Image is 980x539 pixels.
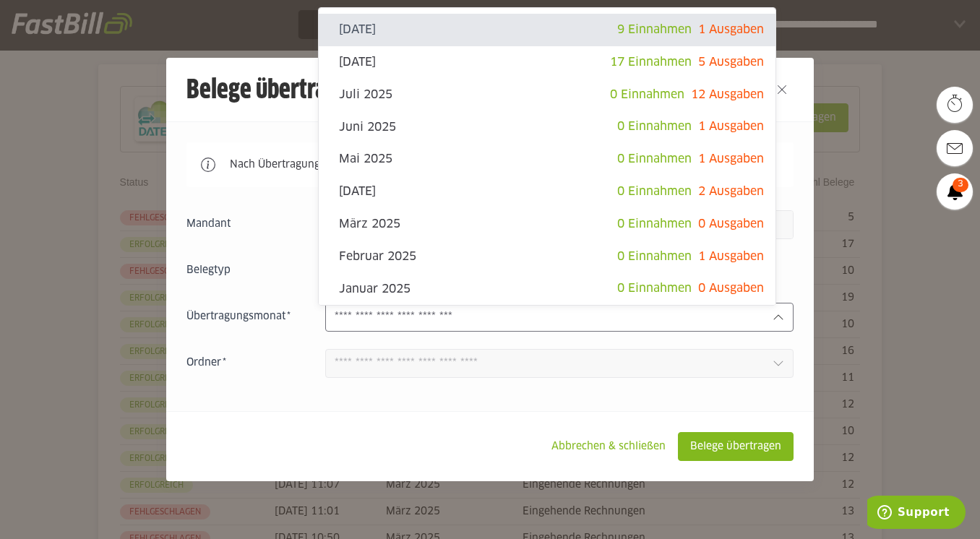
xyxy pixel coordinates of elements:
span: 2 Ausgaben [698,186,764,197]
span: 0 Einnahmen [617,251,692,262]
span: 0 Einnahmen [617,186,692,197]
span: 1 Ausgaben [698,251,764,262]
span: 0 Einnahmen [617,153,692,165]
sl-option: Februar 2025 [319,241,775,273]
sl-option: Januar 2025 [319,272,775,305]
span: 0 Einnahmen [617,283,692,294]
span: 9 Einnahmen [617,24,692,35]
span: 0 Einnahmen [617,218,692,230]
sl-option: Mai 2025 [319,143,775,176]
sl-option: [DATE] [319,14,775,46]
span: 1 Ausgaben [698,153,764,165]
sl-button: Abbrechen & schließen [539,432,678,461]
a: 3 [937,173,973,210]
sl-button: Belege übertragen [678,432,794,461]
sl-option: Juli 2025 [319,79,775,111]
sl-option: Juni 2025 [319,111,775,143]
sl-option: [DATE] [319,46,775,79]
iframe: Öffnet ein Widget, in dem Sie weitere Informationen finden [867,496,966,532]
span: 0 Ausgaben [698,218,764,230]
sl-option: März 2025 [319,208,775,241]
span: 0 Einnahmen [617,121,692,132]
span: 0 Ausgaben [698,283,764,294]
sl-option: Dezember 2024 [319,305,775,337]
sl-option: [DATE] [319,176,775,208]
span: 0 Einnahmen [610,89,684,100]
span: 12 Ausgaben [691,89,764,100]
span: 17 Einnahmen [610,56,692,68]
span: 1 Ausgaben [698,121,764,132]
span: 5 Ausgaben [698,56,764,68]
span: 1 Ausgaben [698,24,764,35]
span: 3 [953,178,968,192]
